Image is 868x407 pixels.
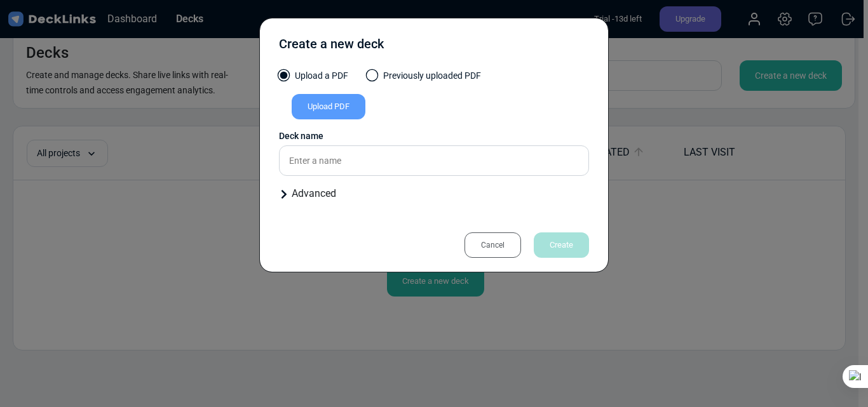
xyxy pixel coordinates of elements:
input: Enter a name [279,145,589,176]
div: Upload PDF [292,94,365,119]
div: Cancel [465,232,521,258]
div: Advanced [279,186,589,201]
div: Deck name [279,130,589,143]
div: Create a new deck [279,34,384,60]
label: Upload a PDF [279,69,348,89]
label: Previously uploaded PDF [367,69,481,89]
